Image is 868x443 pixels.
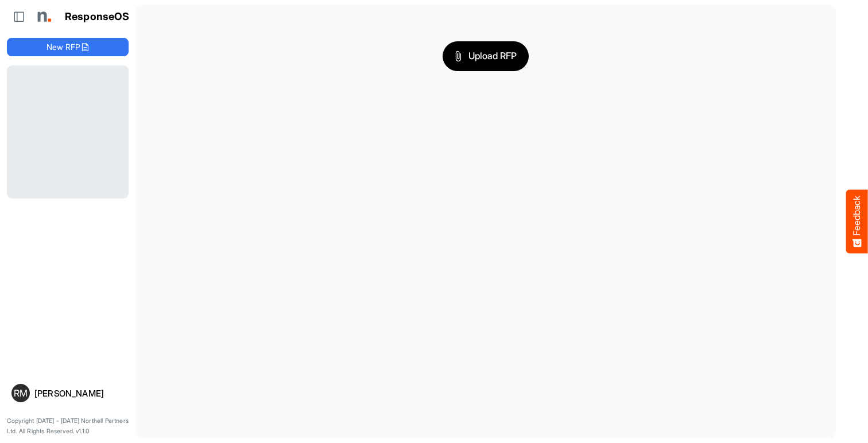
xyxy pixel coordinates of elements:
[7,416,129,436] p: Copyright [DATE] - [DATE] Northell Partners Ltd. All Rights Reserved. v1.1.0
[14,388,28,398] span: RM
[34,389,124,398] div: [PERSON_NAME]
[7,38,129,56] button: New RFP
[32,5,55,28] img: Northell
[443,41,529,71] button: Upload RFP
[846,190,868,254] button: Feedback
[455,49,517,64] span: Upload RFP
[7,65,129,199] div: Loading...
[65,11,130,23] h1: ResponseOS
